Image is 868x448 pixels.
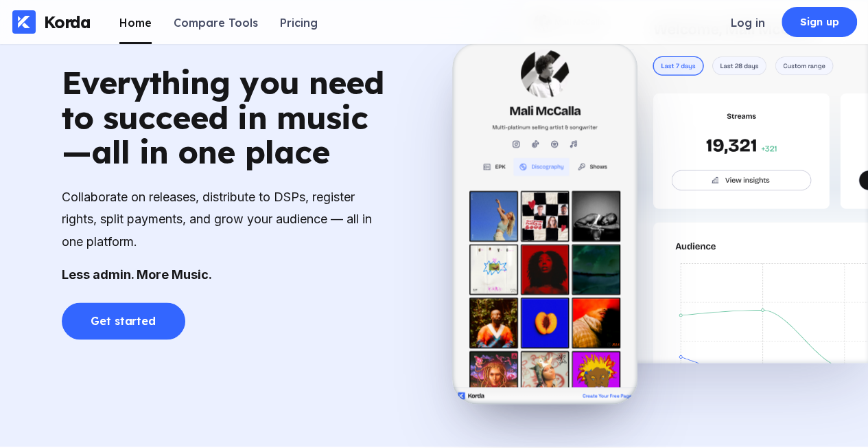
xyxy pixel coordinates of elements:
a: Sign up [782,7,857,37]
div: Less admin. More Music. [62,264,391,286]
a: Get started [62,286,391,339]
div: Sign up [800,15,839,29]
div: Log in [731,16,765,30]
div: Korda [44,12,91,32]
div: Collaborate on releases, distribute to DSPs, register rights, split payments, and grow your audie... [62,186,391,253]
div: Pricing [280,16,318,30]
div: Get started [91,314,156,328]
div: Compare Tools [174,16,258,30]
div: Everything you need to succeed in music—all in one place [62,65,391,170]
div: Home [119,16,152,30]
button: Get started [62,302,185,339]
